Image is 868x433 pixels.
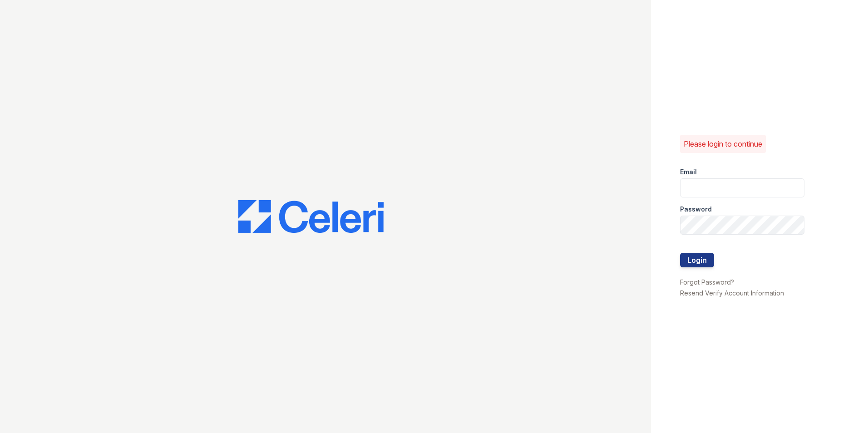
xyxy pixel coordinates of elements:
a: Resend Verify Account Information [680,289,784,297]
label: Email [680,167,697,177]
label: Password [680,205,712,214]
a: Forgot Password? [680,278,734,286]
img: CE_Logo_Blue-a8612792a0a2168367f1c8372b55b34899dd931a85d93a1a3d3e32e68fde9ad4.png [238,200,384,233]
button: Login [680,253,714,267]
p: Please login to continue [684,138,762,149]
